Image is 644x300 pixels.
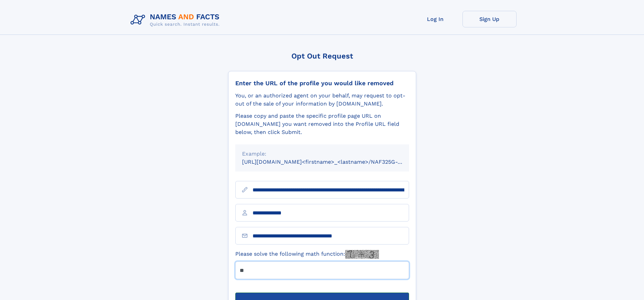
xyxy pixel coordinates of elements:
[235,112,409,136] div: Please copy and paste the specific profile page URL on [DOMAIN_NAME] you want removed into the Pr...
[235,92,409,108] div: You, or an authorized agent on your behalf, may request to opt-out of the sale of your informatio...
[462,11,517,27] a: Sign Up
[228,52,416,60] div: Opt Out Request
[408,11,462,27] a: Log In
[235,79,409,87] div: Enter the URL of the profile you would like removed
[235,250,379,259] label: Please solve the following math function:
[242,159,422,165] small: [URL][DOMAIN_NAME]<firstname>_<lastname>/NAF325G-xxxxxxxx
[242,150,402,158] div: Example:
[128,11,225,29] img: Logo Names and Facts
